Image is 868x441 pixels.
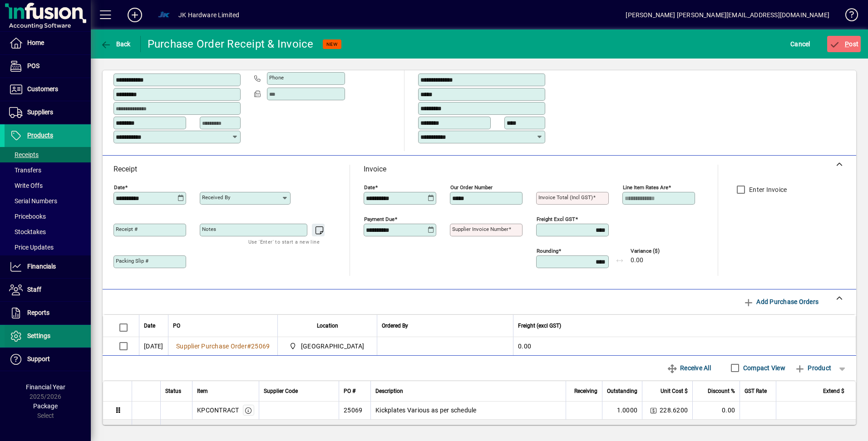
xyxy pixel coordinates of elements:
[27,355,50,363] span: Support
[33,402,58,410] span: Package
[790,37,810,51] span: Cancel
[178,8,239,22] div: JK Hardware Limited
[251,343,270,350] span: 25069
[27,108,53,116] span: Suppliers
[5,101,91,124] a: Suppliers
[660,406,688,415] span: 228.6200
[248,236,320,247] mat-hint: Use 'Enter' to start a new line
[5,240,91,255] a: Price Updates
[661,386,688,396] span: Unit Cost $
[27,332,50,339] span: Settings
[607,386,637,396] span: Outstanding
[165,386,181,396] span: Status
[743,294,819,309] span: Add Purchase Orders
[9,151,39,158] span: Receipts
[747,185,787,194] label: Enter Invoice
[264,386,298,396] span: Supplier Code
[823,386,844,396] span: Extend $
[364,216,395,222] mat-label: Payment due
[838,2,857,31] a: Knowledge Base
[120,7,149,23] button: Add
[9,228,46,235] span: Stocktakes
[149,7,178,23] button: Profile
[144,321,163,331] div: Date
[269,74,284,81] mat-label: Phone
[197,406,239,415] div: KPCONTRACT
[375,386,403,396] span: Description
[9,197,57,205] span: Serial Numbers
[301,342,364,351] span: [GEOGRAPHIC_DATA]
[538,194,593,201] mat-label: Invoice Total (incl GST)
[116,226,138,232] mat-label: Receipt #
[173,321,273,331] div: PO
[326,41,338,47] span: NEW
[5,279,91,301] a: Staff
[788,36,813,52] button: Cancel
[5,78,91,101] a: Customers
[98,36,133,52] button: Back
[382,321,508,331] div: Ordered By
[450,184,493,191] mat-label: Our order number
[5,162,91,178] a: Transfers
[173,341,273,351] a: Supplier Purchase Order#25069
[574,386,597,396] span: Receiving
[740,294,822,310] button: Add Purchase Orders
[27,39,44,46] span: Home
[5,178,91,193] a: Write Offs
[602,402,642,420] td: 1.0000
[5,209,91,224] a: Pricebooks
[339,402,370,420] td: 25069
[144,321,155,331] span: Date
[247,343,251,350] span: #
[537,216,575,222] mat-label: Freight excl GST
[27,286,41,293] span: Staff
[27,263,56,270] span: Financials
[173,321,180,331] span: PO
[5,55,91,78] a: POS
[317,321,338,331] span: Location
[344,386,355,396] span: PO #
[5,224,91,240] a: Stocktakes
[100,40,131,48] span: Back
[667,361,711,375] span: Receive All
[114,184,125,191] mat-label: Date
[794,361,831,375] span: Product
[708,386,735,396] span: Discount %
[91,36,141,52] app-page-header-button: Back
[287,341,368,352] span: Auckland
[382,321,408,331] span: Ordered By
[537,248,558,254] mat-label: Rounding
[27,85,58,93] span: Customers
[176,343,247,350] span: Supplier Purchase Order
[161,424,856,433] div: 2 @ 790x200 $23.38 2 @ 695x300 $29.06 2 @ 725x300 $30.31 2 @ 790x300 $31.56 Send Directly to: Tul...
[5,193,91,209] a: Serial Numbers
[364,184,375,191] mat-label: Date
[148,37,314,51] div: Purchase Order Receipt & Invoice
[647,404,660,416] button: Change Price Levels
[202,194,230,201] mat-label: Received by
[745,386,767,396] span: GST Rate
[202,226,216,232] mat-label: Notes
[26,383,65,391] span: Financial Year
[692,402,740,420] td: 0.00
[5,302,91,324] a: Reports
[845,40,849,48] span: P
[5,325,91,348] a: Settings
[9,182,43,189] span: Write Offs
[5,348,91,371] a: Support
[5,32,91,54] a: Home
[27,62,39,69] span: POS
[518,321,561,331] span: Freight (excl GST)
[663,360,715,376] button: Receive All
[139,337,168,355] td: [DATE]
[513,337,856,355] td: 0.00
[631,248,685,254] span: Variance ($)
[9,244,54,251] span: Price Updates
[9,167,41,174] span: Transfers
[27,309,49,316] span: Reports
[116,258,148,264] mat-label: Packing Slip #
[27,132,53,139] span: Products
[197,386,208,396] span: Item
[518,321,844,331] div: Freight (excl GST)
[623,184,668,191] mat-label: Line item rates are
